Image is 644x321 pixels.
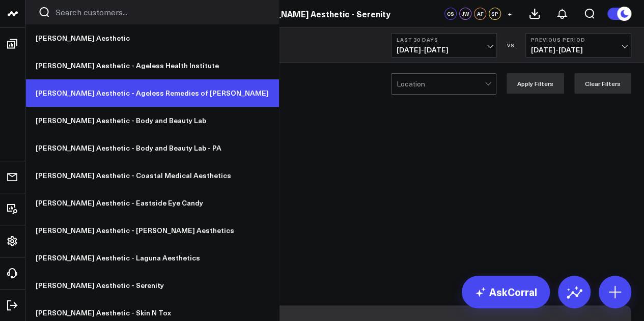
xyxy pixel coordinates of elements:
a: [PERSON_NAME] Aesthetic - Ageless Remedies of [PERSON_NAME] [25,79,279,107]
a: [PERSON_NAME] Aesthetic - [PERSON_NAME] Aesthetics [25,217,279,244]
span: + [508,10,512,17]
b: Previous Period [531,37,626,43]
button: Clear Filters [574,73,631,94]
a: [PERSON_NAME] Aesthetic - Body and Beauty Lab - PA [25,134,279,162]
input: Search customers input [55,7,266,18]
span: [DATE] - [DATE] [531,46,626,54]
a: [PERSON_NAME] Aesthetic - Laguna Aesthetics [25,244,279,272]
div: VS [502,42,520,48]
a: [PERSON_NAME] Aesthetic - Serenity [241,8,390,19]
b: Last 30 Days [397,37,491,43]
button: Apply Filters [507,73,564,94]
button: Search customers button [38,6,50,18]
button: Previous Period[DATE]-[DATE] [525,33,631,57]
div: CS [444,8,457,20]
a: AskCorral [462,276,550,308]
div: AF [474,8,486,20]
span: [DATE] - [DATE] [397,46,491,54]
a: [PERSON_NAME] Aesthetic - Coastal Medical Aesthetics [25,162,279,189]
a: [PERSON_NAME] Aesthetic - Eastside Eye Candy [25,189,279,217]
button: + [503,8,516,20]
div: SP [489,8,501,20]
a: [PERSON_NAME] Aesthetic - Serenity [25,272,279,299]
a: [PERSON_NAME] Aesthetic - Body and Beauty Lab [25,107,279,134]
div: JW [459,8,471,20]
button: Last 30 Days[DATE]-[DATE] [391,33,497,57]
a: [PERSON_NAME] Aesthetic [25,24,279,52]
a: [PERSON_NAME] Aesthetic - Ageless Health Institute [25,52,279,79]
